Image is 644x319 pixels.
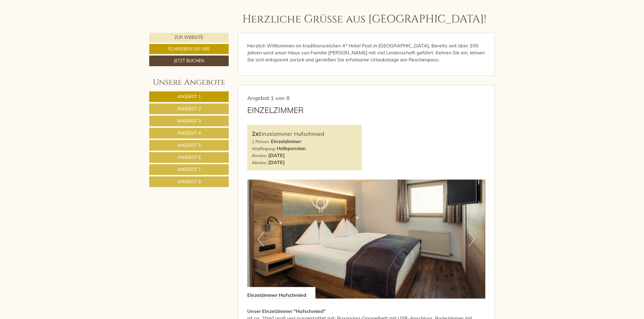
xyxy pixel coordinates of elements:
button: Previous [258,232,264,247]
span: Angebot 2 [177,106,201,111]
b: Halbpension [277,145,306,151]
strong: Unser Einzelzimmer "Hufschmied" [247,308,325,314]
a: Zur Website [149,33,229,43]
span: Angebot 5 [177,142,201,148]
b: [DATE] [268,152,285,158]
div: Einzelzimmer Hufschmied [247,287,315,299]
span: Angebot 7 [177,167,201,172]
div: Einzelzimmer [247,105,304,116]
span: Angebot 3 [177,118,201,124]
b: 2x [252,130,259,137]
span: Angebot 6 [177,155,201,160]
span: Angebot 1 [177,94,201,99]
div: Einzelzimmer Hufschmied [252,129,357,138]
div: Unsere Angebote [149,77,229,88]
b: [DATE] [268,159,285,165]
span: Angebot 4 [177,130,201,136]
a: Schreiben Sie uns [149,44,229,54]
button: Next [469,232,475,247]
p: Herzlich Willkommen im traditionsreichen 4* Hotel Post in [GEOGRAPHIC_DATA]. Bereits seit über 20... [247,42,486,63]
span: Angebot 8 [177,179,201,184]
small: Verpflegung: [252,146,275,151]
small: 1 Person: [252,139,270,144]
small: Anreise: [252,153,267,158]
span: Angebot 1 von 8 [247,94,290,101]
small: Abreise: [252,160,267,165]
h1: Herzliche Grüße aus [GEOGRAPHIC_DATA]! [242,13,486,26]
img: image [247,180,485,299]
a: Jetzt buchen [149,56,229,66]
b: Einzelzimmer [271,138,301,144]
